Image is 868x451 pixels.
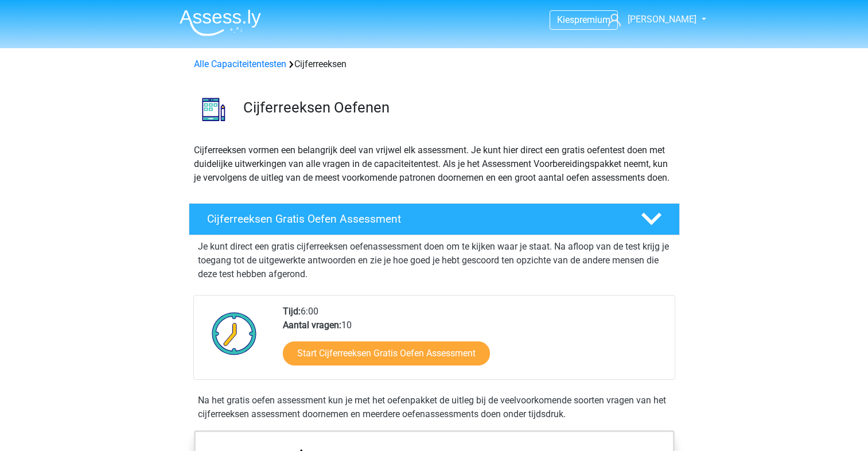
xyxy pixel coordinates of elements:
[193,394,675,421] div: Na het gratis oefen assessment kun je met het oefenpakket de uitleg bij de veelvoorkomende soorte...
[184,203,684,235] a: Cijferreeksen Gratis Oefen Assessment
[189,85,238,134] img: cijferreeksen
[574,14,610,25] span: premium
[283,320,341,331] b: Aantal vragen:
[194,143,675,185] p: Cijferreeksen vormen een belangrijk deel van vrijwel elk assessment. Je kunt hier direct een grat...
[243,99,671,116] h3: Cijferreeksen Oefenen
[189,57,679,71] div: Cijferreeksen
[198,240,671,281] p: Je kunt direct een gratis cijferreeksen oefenassessment doen om te kijken waar je staat. Na afloo...
[207,212,622,226] h4: Cijferreeksen Gratis Oefen Assessment
[557,14,574,25] span: Kies
[194,59,286,69] a: Alle Capaciteitentesten
[628,14,696,25] span: [PERSON_NAME]
[604,13,698,26] a: [PERSON_NAME]
[205,305,263,362] img: Klok
[283,341,490,366] a: Start Cijferreeksen Gratis Oefen Assessment
[274,305,674,379] div: 6:00 10
[283,306,301,317] b: Tijd:
[550,12,617,28] a: Kiespremium
[180,9,261,36] img: Assessly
